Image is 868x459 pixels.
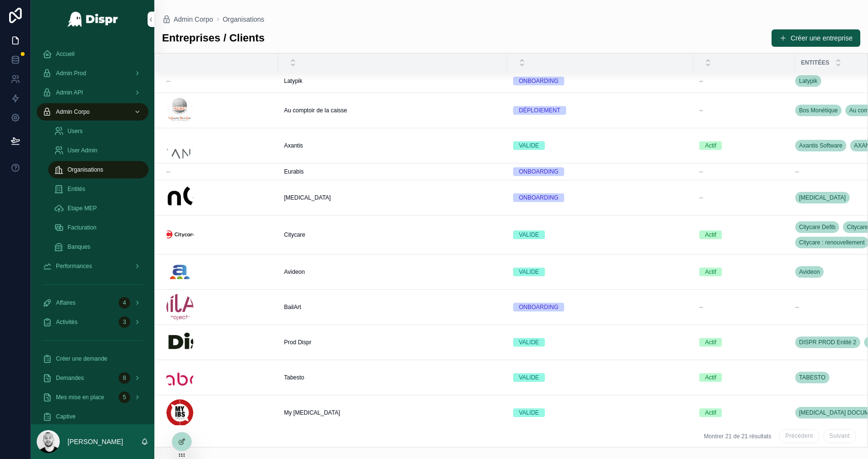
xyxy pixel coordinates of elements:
[799,338,856,346] span: DISPR PROD Entité 2
[284,107,347,114] span: Au comptoir de la caisse
[119,372,130,384] div: 8
[68,185,85,193] span: Entités
[31,39,154,424] div: scrollable content
[835,426,858,449] iframe: Intercom live chat
[699,107,789,114] a: --
[699,230,789,239] a: Actif
[699,168,703,175] span: --
[48,180,149,198] a: Entités
[513,77,688,85] a: ONBOARDING
[67,12,119,27] img: App logo
[284,374,304,381] span: Tabesto
[284,142,502,149] a: Axantis
[48,122,149,140] a: Users
[37,408,149,425] a: Captive
[68,204,97,212] span: Etape MEP
[284,268,502,276] a: Avideon
[513,338,688,347] a: VALIDE
[705,230,716,239] div: Actif
[48,219,149,236] a: Facturation
[513,408,688,417] a: VALIDE
[37,103,149,121] a: Admin Corpo
[284,231,502,239] a: Citycare
[699,268,789,276] a: Actif
[704,432,771,440] span: Montrer 21 de 21 résultats
[699,338,789,347] a: Actif
[519,193,558,202] div: ONBOARDING
[705,408,716,417] div: Actif
[119,391,130,403] div: 5
[166,77,272,85] a: --
[705,268,716,276] div: Actif
[799,239,865,246] span: Citycare : renouvellement
[284,194,502,202] a: [MEDICAL_DATA]
[699,303,789,311] a: --
[68,243,90,251] span: Banques
[799,268,820,276] span: Avideon
[513,141,688,150] a: VALIDE
[699,408,789,417] a: Actif
[799,142,842,149] span: Axantis Software
[519,230,539,239] div: VALIDE
[48,142,149,159] a: User Admin
[284,168,304,175] span: Eurabis
[699,194,789,202] a: --
[284,231,305,239] span: Citycare
[795,75,821,87] a: Latypik
[513,303,688,311] a: ONBOARDING
[284,194,331,202] span: [MEDICAL_DATA]
[513,193,688,202] a: ONBOARDING
[799,223,835,231] span: Citycare Defib
[705,141,716,150] div: Actif
[519,338,539,347] div: VALIDE
[699,373,789,382] a: Actif
[519,141,539,150] div: VALIDE
[48,200,149,217] a: Etape MEP
[37,257,149,275] a: Performances
[699,168,789,175] a: --
[284,142,303,149] span: Axantis
[699,141,789,150] a: Actif
[223,14,264,24] span: Organisations
[795,192,850,203] a: [MEDICAL_DATA]
[513,106,688,115] a: DÉPLOIEMENT
[772,29,860,47] button: Créer une entreprise
[284,107,502,114] a: Au comptoir de la caisse
[519,106,560,115] div: DÉPLOIEMENT
[162,14,213,24] a: Admin Corpo
[699,303,703,311] span: --
[37,369,149,387] a: Demandes8
[699,77,703,85] span: --
[699,107,703,114] span: --
[795,105,841,116] a: Bos Monétique
[513,167,688,176] a: ONBOARDING
[68,127,82,135] span: Users
[799,77,817,85] span: Latypik
[56,108,90,116] span: Admin Corpo
[56,50,75,58] span: Accueil
[37,350,149,367] a: Créer une demande
[37,45,149,63] a: Accueil
[56,262,92,270] span: Performances
[56,374,84,382] span: Demandes
[37,65,149,82] a: Admin Prod
[705,338,716,347] div: Actif
[284,409,502,417] a: My [MEDICAL_DATA]
[513,373,688,382] a: VALIDE
[795,140,846,151] a: Axantis Software
[166,77,170,85] span: --
[56,299,75,307] span: Affaires
[519,268,539,276] div: VALIDE
[284,303,502,311] a: BailArt
[68,166,103,174] span: Organisations
[284,338,312,346] span: Prod Dispr
[284,338,502,346] a: Prod Dispr
[119,297,130,309] div: 4
[705,373,716,382] div: Actif
[174,14,213,24] span: Admin Corpo
[801,59,829,67] span: Entitées
[513,230,688,239] a: VALIDE
[799,194,846,202] span: [MEDICAL_DATA]
[799,374,826,381] span: TABESTO
[513,268,688,276] a: VALIDE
